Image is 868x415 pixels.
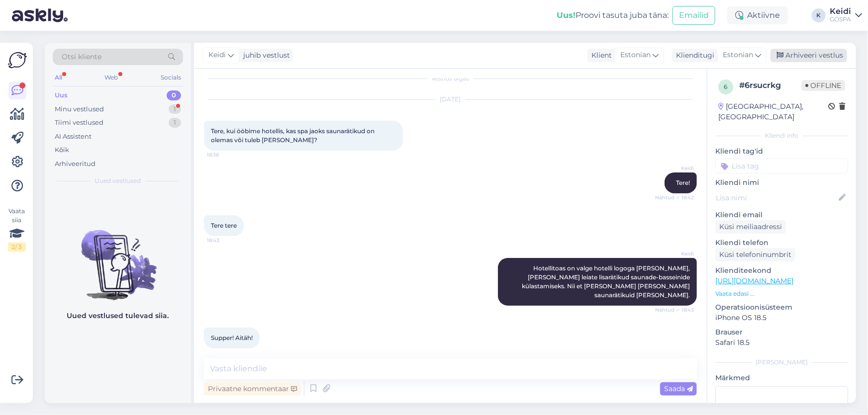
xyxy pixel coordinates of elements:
input: Lisa nimi [716,192,837,203]
span: Supper! Aitäh! [211,334,253,341]
span: Otsi kliente [62,52,101,62]
span: Nähtud ✓ 18:43 [655,306,694,314]
span: Saada [664,384,693,393]
div: Socials [159,71,183,84]
img: No chats [45,212,191,302]
button: Emailid [673,6,715,25]
span: 18:43 [207,349,244,356]
div: # 6rsucrkg [739,80,801,91]
span: Keidi [657,250,694,257]
b: Uus! [557,10,576,20]
div: K [812,8,826,22]
div: AI Assistent [55,132,92,142]
span: Estonian [620,50,651,61]
div: Vaata siia [8,207,26,251]
div: Web [103,71,120,84]
div: All [53,71,64,84]
div: Klient [587,50,612,61]
div: Kliendi info [715,131,848,140]
div: Proovi tasuta juba täna: [557,9,669,21]
span: 6 [724,83,728,90]
div: GOSPA [830,15,851,23]
div: Klienditugi [672,50,714,61]
span: 18:38 [207,151,244,159]
div: Minu vestlused [55,104,104,114]
span: Offline [801,80,845,91]
p: Brauser [715,327,848,337]
span: Hotellitoas on valge hotelli logoga [PERSON_NAME], [PERSON_NAME] leiate lisarätikud saunade-basse... [522,264,691,299]
img: Askly Logo [8,51,27,70]
input: Lisa tag [715,159,848,173]
p: Operatsioonisüsteem [715,302,848,313]
div: Tiimi vestlused [55,118,103,128]
div: [GEOGRAPHIC_DATA], [GEOGRAPHIC_DATA] [718,101,828,122]
div: Küsi meiliaadressi [715,220,786,234]
div: Vestlus algas [204,74,697,83]
div: Küsi telefoninumbrit [715,248,795,261]
p: Kliendi nimi [715,177,848,188]
div: Aktiivne [727,6,788,24]
div: 0 [167,90,181,100]
div: Arhiveeritud [55,159,96,169]
div: Uus [55,90,68,100]
span: Estonian [723,50,753,61]
span: Nähtud ✓ 18:42 [655,194,694,201]
p: iPhone OS 18.5 [715,313,848,323]
a: KeidiGOSPA [830,7,862,23]
div: 1 [169,118,181,128]
div: 1 [169,104,181,114]
div: [DATE] [204,95,697,104]
div: 2 / 3 [8,243,26,251]
span: 18:43 [207,237,244,244]
p: Kliendi telefon [715,238,848,248]
div: Kõik [55,145,69,155]
a: [URL][DOMAIN_NAME] [715,276,793,285]
div: juhib vestlust [239,50,290,61]
p: Klienditeekond [715,265,848,276]
span: Keidi [208,50,226,61]
p: Safari 18.5 [715,337,848,348]
div: Arhiveeri vestlus [771,49,847,62]
p: Uued vestlused tulevad siia. [67,311,169,321]
p: Kliendi email [715,210,848,220]
p: Märkmed [715,373,848,383]
div: Keidi [830,7,851,15]
p: Kliendi tag'id [715,146,848,157]
span: Tere! [676,179,690,186]
span: Keidi [657,165,694,172]
p: Vaata edasi ... [715,289,848,298]
span: Tere tere [211,222,237,229]
span: Uued vestlused [95,176,141,185]
span: Tere, kui ööbime hotellis, kas spa jaoks saunarätikud on olemas või tuleb [PERSON_NAME]? [211,127,376,144]
div: [PERSON_NAME] [715,358,848,367]
div: Privaatne kommentaar [204,382,301,396]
